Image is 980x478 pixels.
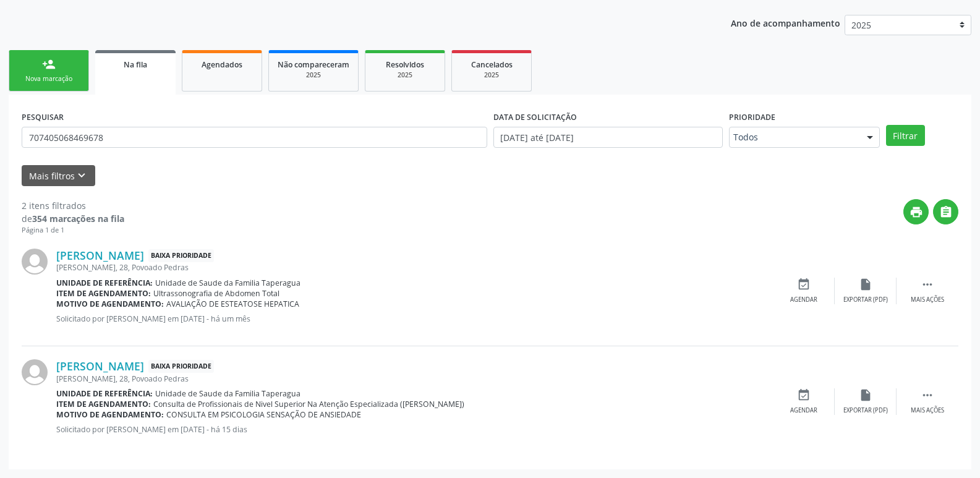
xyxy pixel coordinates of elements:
[790,406,817,415] div: Agendar
[56,262,773,273] div: [PERSON_NAME], 28, Povoado Pedras
[921,388,934,402] i: 
[153,288,279,299] span: Ultrassonografia de Abdomen Total
[56,359,144,373] a: [PERSON_NAME]
[124,59,147,70] span: Na fila
[22,225,124,236] div: Página 1 de 1
[56,288,151,299] b: Item de agendamento:
[921,278,934,291] i: 
[166,409,361,420] span: CONSULTA EM PSICOLOGIA SENSAÇÃO DE ANSIEDADE
[278,70,349,80] div: 2025
[374,70,436,80] div: 2025
[42,58,56,71] div: person_add
[56,409,164,420] b: Motivo de agendamento:
[32,213,124,224] strong: 354 marcações na fila
[56,249,144,262] a: [PERSON_NAME]
[493,127,723,148] input: Selecione um intervalo
[471,59,513,70] span: Cancelados
[22,108,64,127] label: PESQUISAR
[911,406,944,415] div: Mais ações
[56,299,164,309] b: Motivo de agendamento:
[155,278,300,288] span: Unidade de Saude da Familia Taperagua
[148,360,214,373] span: Baixa Prioridade
[729,108,775,127] label: Prioridade
[56,424,773,435] p: Solicitado por [PERSON_NAME] em [DATE] - há 15 dias
[22,165,95,187] button: Mais filtroskeyboard_arrow_down
[731,15,840,30] p: Ano de acompanhamento
[797,388,811,402] i: event_available
[278,59,349,70] span: Não compareceram
[22,249,48,275] img: img
[797,278,811,291] i: event_available
[939,205,953,219] i: 
[22,359,48,385] img: img
[911,296,944,304] div: Mais ações
[166,299,299,309] span: AVALIAÇÃO DE ESTEATOSE HEPATICA
[859,278,872,291] i: insert_drive_file
[903,199,929,224] button: print
[843,296,888,304] div: Exportar (PDF)
[56,314,773,324] p: Solicitado por [PERSON_NAME] em [DATE] - há um mês
[733,131,854,143] span: Todos
[202,59,242,70] span: Agendados
[843,406,888,415] div: Exportar (PDF)
[153,399,464,409] span: Consulta de Profissionais de Nivel Superior Na Atenção Especializada ([PERSON_NAME])
[56,373,773,384] div: [PERSON_NAME], 28, Povoado Pedras
[22,199,124,212] div: 2 itens filtrados
[910,205,923,219] i: print
[56,399,151,409] b: Item de agendamento:
[148,249,214,262] span: Baixa Prioridade
[18,74,80,83] div: Nova marcação
[886,125,925,146] button: Filtrar
[56,388,153,399] b: Unidade de referência:
[386,59,424,70] span: Resolvidos
[493,108,577,127] label: DATA DE SOLICITAÇÃO
[56,278,153,288] b: Unidade de referência:
[22,212,124,225] div: de
[22,127,487,148] input: Nome, CNS
[859,388,872,402] i: insert_drive_file
[155,388,300,399] span: Unidade de Saude da Familia Taperagua
[75,169,88,182] i: keyboard_arrow_down
[933,199,958,224] button: 
[461,70,522,80] div: 2025
[790,296,817,304] div: Agendar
